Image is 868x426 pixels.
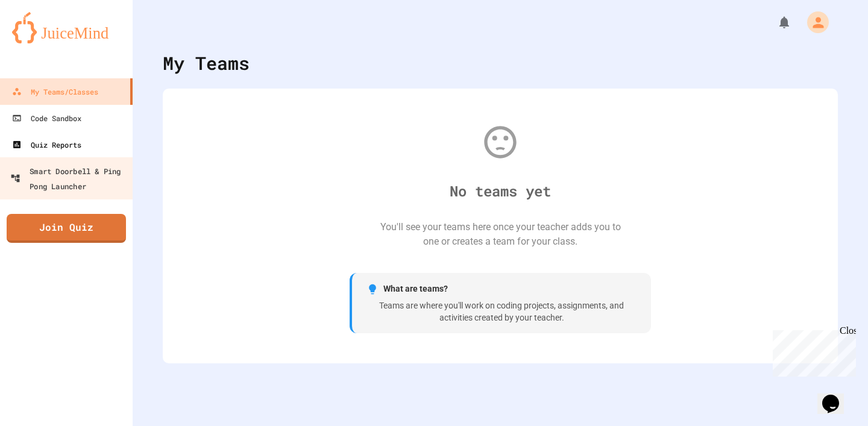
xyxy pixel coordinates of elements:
div: Smart Doorbell & Ping Pong Launcher [10,163,130,193]
div: Chat with us now!Close [5,5,83,77]
div: My Teams [163,49,250,77]
img: logo-orange.svg [12,12,121,43]
div: My Account [794,8,832,36]
span: What are teams? [383,283,448,295]
iframe: chat widget [768,325,856,377]
div: Teams are where you'll work on coding projects, assignments, and activities created by your teacher. [366,300,637,324]
div: My Teams/Classes [12,84,98,99]
iframe: chat widget [817,378,856,414]
div: Quiz Reports [12,137,81,152]
div: You'll see your teams here once your teacher adds you to one or creates a team for your class. [380,220,621,249]
div: My Notifications [755,12,794,33]
div: No teams yet [450,180,551,202]
a: Join Quiz [7,214,126,243]
div: Code Sandbox [12,111,81,125]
